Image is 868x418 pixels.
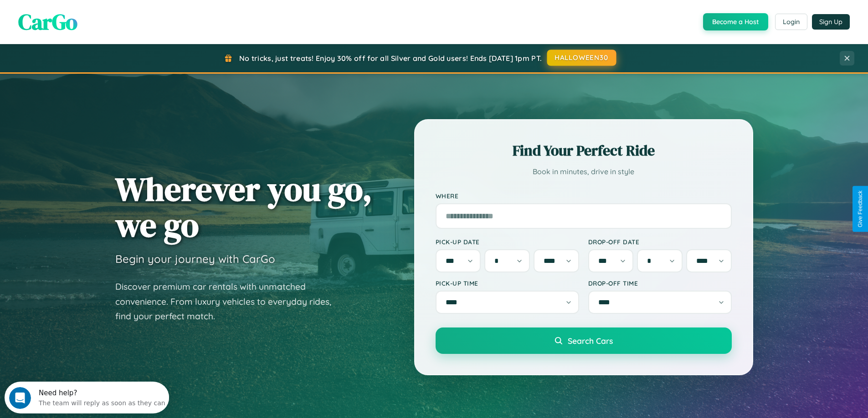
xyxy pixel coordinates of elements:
[588,279,732,287] label: Drop-off Time
[4,4,169,29] div: Open Intercom Messenger
[34,15,161,25] div: The team will reply as soon as they can
[18,7,77,37] span: CarGo
[436,238,579,246] label: Pick-up Date
[812,14,850,30] button: Sign Up
[9,387,31,409] iframe: Intercom live chat
[436,279,579,287] label: Pick-up Time
[436,327,732,354] button: Search Cars
[115,252,275,266] h3: Begin your journey with CarGo
[568,336,613,346] span: Search Cars
[115,171,372,243] h1: Wherever you go, we go
[436,192,732,200] label: Where
[436,165,732,178] p: Book in minutes, drive in style
[775,14,807,30] button: Login
[857,191,863,227] div: Give Feedback
[547,50,616,66] button: HALLOWEEN30
[703,13,768,30] button: Become a Host
[239,54,542,63] span: No tricks, just treats! Enjoy 30% off for all Silver and Gold users! Ends [DATE] 1pm PT.
[588,238,732,246] label: Drop-off Date
[436,141,732,161] h2: Find Your Perfect Ride
[5,382,169,413] iframe: Intercom live chat discovery launcher
[34,8,161,15] div: Need help?
[115,279,343,324] p: Discover premium car rentals with unmatched convenience. From luxury vehicles to everyday rides, ...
